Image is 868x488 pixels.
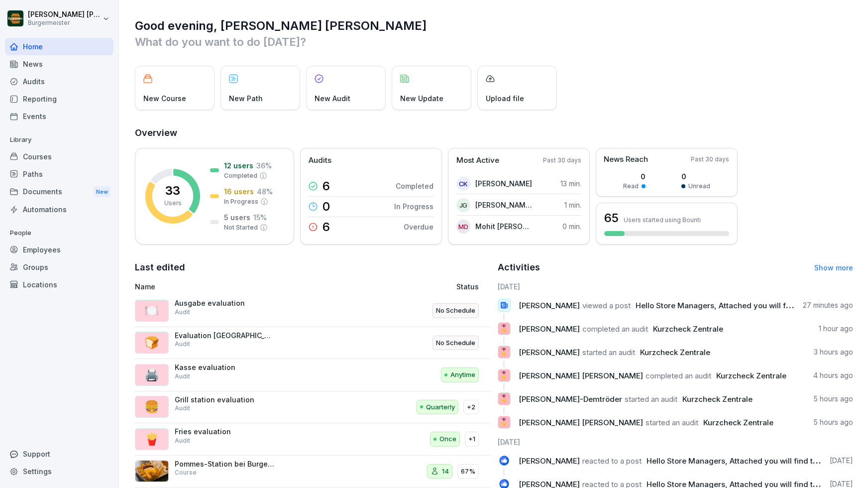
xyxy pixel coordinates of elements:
[135,460,169,482] img: iocl1dpi51biw7n1b1js4k54.png
[229,93,263,104] p: New Path
[144,334,159,352] p: 🍞
[135,359,491,391] a: 🖨️Kasse evaluationAuditAnytime
[456,281,479,292] p: Status
[5,258,113,276] a: Groups
[450,370,475,380] p: Anytime
[582,301,631,310] span: viewed a post
[456,177,470,191] div: CK
[135,260,491,274] h2: Last edited
[175,436,190,445] p: Audit
[456,220,470,234] div: MD
[135,18,853,34] h1: Good evening, [PERSON_NAME] [PERSON_NAME]
[499,415,509,429] p: 🎖️
[323,221,330,233] p: 6
[144,398,159,416] p: 🍔
[135,34,853,50] p: What do you want to do [DATE]?
[224,160,253,171] p: 12 users
[814,347,853,357] p: 3 hours ago
[703,418,773,427] span: Kurzcheck Zentrale
[175,340,190,349] p: Audit
[175,460,274,469] p: Pommes-Station bei Burgermeister®
[623,182,639,191] p: Read
[5,201,113,218] a: Automations
[5,90,113,108] a: Reporting
[5,445,113,463] div: Support
[164,199,182,208] p: Users
[5,183,113,201] div: Documents
[175,363,274,372] p: Kasse evaluation
[519,371,643,380] span: [PERSON_NAME] [PERSON_NAME]
[436,306,475,316] p: No Schedule
[5,55,113,73] a: News
[396,181,434,191] p: Completed
[135,327,491,360] a: 🍞Evaluation [GEOGRAPHIC_DATA]AuditNo Schedule
[439,434,456,444] p: Once
[625,394,677,404] span: started an audit
[224,197,258,206] p: In Progress
[5,108,113,125] div: Events
[143,93,186,104] p: New Course
[803,300,853,310] p: 27 minutes ago
[468,434,475,444] p: +1
[5,225,113,241] p: People
[5,463,113,480] div: Settings
[257,186,273,197] p: 48 %
[519,301,580,310] span: [PERSON_NAME]
[461,467,475,477] p: 67%
[5,38,113,55] a: Home
[640,348,710,357] span: Kurzcheck Zentrale
[499,322,509,336] p: 🎖️
[519,456,580,466] span: [PERSON_NAME]
[175,372,190,381] p: Audit
[604,210,619,227] h3: 65
[519,348,580,357] span: [PERSON_NAME]
[681,171,710,182] p: 0
[175,331,274,340] p: Evaluation [GEOGRAPHIC_DATA]
[144,366,159,384] p: 🖨️
[436,338,475,348] p: No Schedule
[682,394,753,404] span: Kurzcheck Zentrale
[135,456,491,488] a: Pommes-Station bei Burgermeister®Course1467%
[519,394,622,404] span: [PERSON_NAME]-Demtröder
[830,456,853,466] p: [DATE]
[519,418,643,427] span: [PERSON_NAME] [PERSON_NAME]
[5,241,113,258] a: Employees
[323,201,330,213] p: 0
[5,132,113,148] p: Library
[519,324,580,334] span: [PERSON_NAME]
[5,165,113,183] div: Paths
[144,430,159,448] p: 🍟
[582,456,642,466] span: reacted to a post
[404,222,434,232] p: Overdue
[819,324,853,334] p: 1 hour ago
[28,19,101,26] p: Burgermeister
[467,402,475,412] p: +2
[814,417,853,427] p: 5 hours ago
[604,154,648,165] p: News Reach
[456,155,499,166] p: Most Active
[135,423,491,456] a: 🍟Fries evaluationAuditOnce+1
[135,126,853,140] h2: Overview
[499,345,509,359] p: 🎖️
[498,281,854,292] h6: [DATE]
[456,198,470,212] div: JG
[475,178,532,189] p: [PERSON_NAME]
[646,418,698,427] span: started an audit
[135,281,356,292] p: Name
[646,371,711,380] span: completed an audit
[224,186,254,197] p: 16 users
[564,200,581,210] p: 1 min.
[175,395,274,404] p: Grill station evaluation
[688,182,710,191] p: Unread
[543,156,581,165] p: Past 30 days
[486,93,524,104] p: Upload file
[256,160,272,171] p: 36 %
[5,276,113,293] a: Locations
[175,468,197,477] p: Course
[5,148,113,165] a: Courses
